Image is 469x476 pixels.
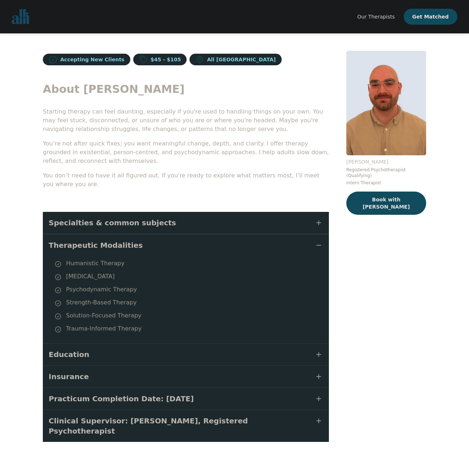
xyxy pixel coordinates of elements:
[43,388,329,410] button: Practicum Completion Date: [DATE]
[204,56,276,63] p: All [GEOGRAPHIC_DATA]
[357,14,395,20] span: Our Therapists
[54,298,326,308] li: Strength-Based Therapy
[54,272,326,282] li: [MEDICAL_DATA]
[346,192,426,215] button: Book with [PERSON_NAME]
[43,212,329,234] button: Specialties & common subjects
[43,410,329,442] button: Clinical Supervisor: [PERSON_NAME], Registered Psychotherapist
[43,234,329,256] button: Therapeutic Modalities
[43,171,329,189] p: You don’t need to have it all figured out. If you're ready to explore what matters most, I’ll mee...
[49,416,306,436] span: Clinical Supervisor: [PERSON_NAME], Registered Psychotherapist
[404,9,457,25] button: Get Matched
[43,107,329,134] p: Starting therapy can feel daunting, especially if you're used to handling things on your own. You...
[12,9,29,24] img: alli logo
[148,56,181,63] p: $45 - $105
[43,366,329,387] button: Insurance
[43,139,329,165] p: You’re not after quick fixes; you want meaningful change, depth, and clarity. I offer therapy gro...
[54,324,326,335] li: Trauma-Informed Therapy
[49,394,194,404] span: Practicum Completion Date: [DATE]
[49,349,89,360] span: Education
[43,344,329,365] button: Education
[346,51,426,155] img: Ryan_Ingleby
[346,167,426,178] p: Registered Psychotherapist (Qualifying)
[43,83,329,96] h2: About [PERSON_NAME]
[57,56,125,63] p: Accepting New Clients
[346,158,426,165] p: [PERSON_NAME]
[49,218,176,228] span: Specialties & common subjects
[54,311,326,321] li: Solution-Focused Therapy
[49,372,89,382] span: Insurance
[54,259,326,269] li: Humanistic Therapy
[357,12,395,21] a: Our Therapists
[54,285,326,295] li: Psychodynamic Therapy
[49,240,143,250] span: Therapeutic Modalities
[346,180,426,186] p: Intern Therapist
